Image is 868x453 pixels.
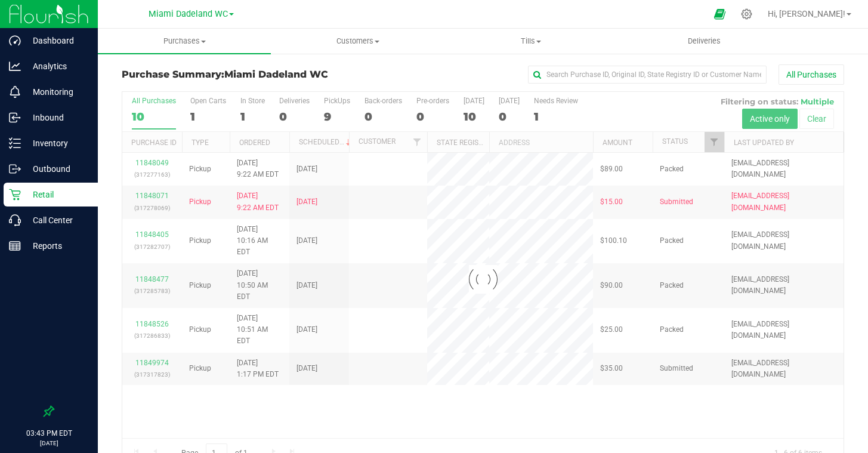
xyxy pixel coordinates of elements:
[271,29,444,54] a: Customers
[768,9,845,19] span: Hi, [PERSON_NAME]!
[21,187,92,202] p: Retail
[21,33,92,48] p: Dashboard
[21,59,92,73] p: Analytics
[739,8,754,20] div: Manage settings
[21,136,92,150] p: Inventory
[43,405,55,417] label: Pin the sidebar to full width on large screens
[149,9,228,19] span: Miami Dadeland WC
[21,239,92,253] p: Reports
[9,163,21,175] inline-svg: Outbound
[5,428,92,439] p: 03:43 PM EDT
[9,137,21,149] inline-svg: Inventory
[779,64,844,85] button: All Purchases
[9,214,21,226] inline-svg: Call Center
[21,110,92,125] p: Inbound
[9,112,21,124] inline-svg: Inbound
[9,240,21,252] inline-svg: Reports
[98,36,271,47] span: Purchases
[9,86,21,98] inline-svg: Monitoring
[271,36,443,47] span: Customers
[224,69,328,80] span: Miami Dadeland WC
[12,358,48,393] iframe: Resource center
[21,85,92,99] p: Monitoring
[9,189,21,201] inline-svg: Retail
[528,66,767,84] input: Search Purchase ID, Original ID, State Registry ID or Customer Name...
[9,60,21,72] inline-svg: Analytics
[672,36,737,47] span: Deliveries
[98,29,271,54] a: Purchases
[35,356,50,370] iframe: Resource center unread badge
[21,162,92,176] p: Outbound
[445,36,617,47] span: Tills
[617,29,790,54] a: Deliveries
[5,439,92,448] p: [DATE]
[9,35,21,47] inline-svg: Dashboard
[21,213,92,227] p: Call Center
[706,2,733,26] span: Open Ecommerce Menu
[122,69,363,80] h3: Purchase Summary:
[444,29,617,54] a: Tills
